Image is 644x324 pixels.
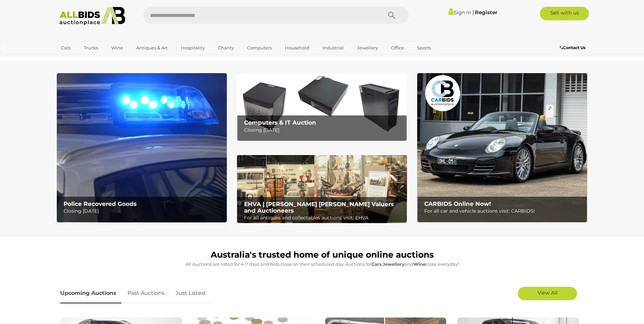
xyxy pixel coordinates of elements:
a: Cars [57,42,75,53]
a: Just Listed [171,283,210,303]
img: CARBIDS Online Now! [417,73,587,222]
img: Computers & IT Auction [237,73,407,141]
b: CARBIDS Online Now! [424,200,491,207]
a: Trucks [79,42,102,53]
strong: Wine [413,261,426,267]
p: Closing [DATE] [244,126,403,134]
a: Office [387,42,408,53]
a: Sign In [448,9,471,16]
a: Sell with us [540,7,589,20]
b: Contact Us [560,45,586,50]
img: Allbids.com.au [56,7,129,25]
a: Past Auctions [122,283,170,303]
a: Hospitality [176,42,209,53]
b: EHVA | [PERSON_NAME] [PERSON_NAME] Valuers and Auctioneers [244,201,394,214]
p: For all car and vehicle auctions visit: CARBIDS! [424,207,583,215]
a: Wine [107,42,127,53]
b: Police Recovered Goods [64,200,137,207]
a: Police Recovered Goods Police Recovered Goods Closing [DATE] [57,73,227,222]
img: Police Recovered Goods [57,73,227,222]
p: For all antiques and collectables auctions visit: EHVA [244,214,403,222]
a: Computers & IT Auction Computers & IT Auction Closing [DATE] [237,73,407,141]
a: [GEOGRAPHIC_DATA] [57,53,114,65]
a: Computers [243,42,276,53]
strong: Cars [372,261,382,267]
a: Charity [214,42,238,53]
strong: Jewellery [383,261,405,267]
button: Search [375,7,409,24]
a: View All [518,287,577,300]
a: Sports [413,42,435,53]
a: Jewellery [353,42,382,53]
a: Antiques & Art [132,42,172,53]
a: Household [281,42,314,53]
p: Closing [DATE] [64,207,223,215]
a: Contact Us [560,44,587,51]
a: Industrial [318,42,348,53]
h1: Australia's trusted home of unique online auctions [60,250,584,260]
b: Computers & IT Auction [244,119,316,126]
span: | [472,8,474,16]
p: All Auctions are listed for 4-7 days and bids close on their scheduled day. Auctions for , and cl... [60,260,584,268]
a: Upcoming Auctions [60,283,121,303]
a: Register [475,9,497,16]
a: CARBIDS Online Now! CARBIDS Online Now! For all car and vehicle auctions visit: CARBIDS! [417,73,587,222]
img: EHVA | Evans Hastings Valuers and Auctioneers [237,155,407,223]
span: View All [538,289,557,296]
a: EHVA | Evans Hastings Valuers and Auctioneers EHVA | [PERSON_NAME] [PERSON_NAME] Valuers and Auct... [237,155,407,223]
